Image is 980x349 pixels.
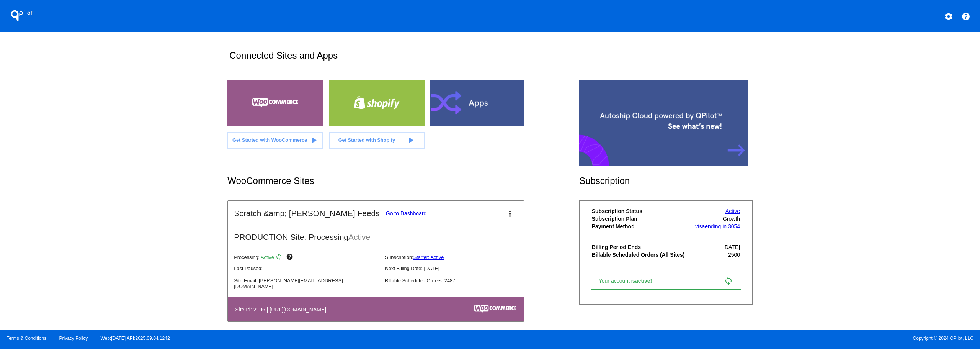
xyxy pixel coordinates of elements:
span: Active [261,254,274,260]
span: [DATE] [723,244,740,250]
img: c53aa0e5-ae75-48aa-9bee-956650975ee5 [474,305,516,313]
mat-icon: play_arrow [406,136,415,145]
span: Get Started with Shopify [338,137,395,143]
mat-icon: settings [944,12,953,21]
a: Get Started with Shopify [329,132,425,149]
mat-icon: sync [275,253,284,262]
a: Get Started with WooCommerce [227,132,323,149]
p: Subscription: [385,254,530,260]
span: visa [695,223,705,229]
h4: Site Id: 2196 | [URL][DOMAIN_NAME] [235,306,330,313]
a: Starter: Active [413,254,444,260]
h1: QPilot [7,8,37,23]
h2: PRODUCTION Site: Processing [228,226,524,242]
span: active! [635,278,656,284]
a: Active [725,208,740,214]
a: Terms & Conditions [7,336,46,341]
th: Billing Period Ends [591,244,691,251]
p: Processing: [234,253,379,262]
h2: Scratch &amp; [PERSON_NAME] Feeds [234,209,379,218]
mat-icon: play_arrow [309,136,318,145]
span: Your account is [599,278,660,284]
span: Active [348,233,370,241]
mat-icon: help [286,253,295,262]
a: Go to Dashboard [386,210,427,216]
h2: WooCommerce Sites [227,175,579,186]
p: Site Email: [PERSON_NAME][EMAIL_ADDRESS][DOMAIN_NAME] [234,278,379,289]
span: Get Started with WooCommerce [232,137,307,143]
th: Subscription Plan [591,215,691,222]
a: visaending in 3054 [695,223,740,229]
h2: Subscription [579,175,753,186]
p: Last Paused: - [234,265,379,271]
h2: Connected Sites and Apps [229,50,748,67]
p: Next Billing Date: [DATE] [385,265,530,271]
span: Copyright © 2024 QPilot, LLC [497,336,973,341]
span: 2500 [728,252,740,258]
p: Billable Scheduled Orders: 2487 [385,278,530,283]
mat-icon: sync [724,276,733,285]
mat-icon: help [961,12,970,21]
th: Billable Scheduled Orders (All Sites) [591,251,691,258]
a: Web:[DATE] API:2025.09.04.1242 [101,336,170,341]
th: Payment Method [591,223,691,230]
a: Privacy Policy [59,336,88,341]
th: Subscription Status [591,208,691,215]
mat-icon: more_vert [505,209,514,218]
a: Your account isactive! sync [591,272,741,290]
span: Growth [723,216,740,222]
